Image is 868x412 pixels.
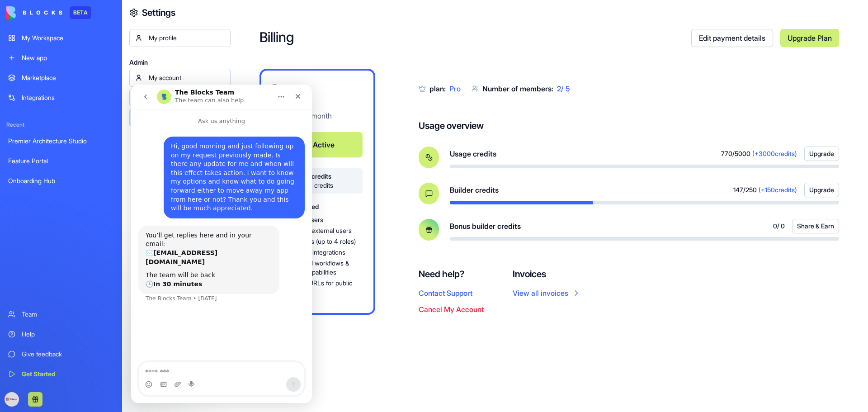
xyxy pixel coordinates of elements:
[429,84,446,93] span: plan:
[149,73,225,82] div: My account
[792,219,839,233] button: Share & Earn
[419,304,484,315] button: Cancel My Account
[285,237,356,246] span: User roles (up to 4 roles)
[3,172,119,190] a: Onboarding Hub
[733,185,757,194] span: 147 / 250
[22,33,114,43] div: My Workspace
[22,369,114,379] div: Get Started
[155,293,170,307] button: Send a message…
[129,58,231,67] span: Admin
[142,6,175,19] h4: Settings
[450,185,499,195] span: Builder credits
[259,69,375,315] a: Pro$80 / monthActive250builder credits5000usage creditsWhat's includedUp to 5 usersUp to 20 exter...
[22,350,114,359] div: Give feedback
[691,29,773,47] a: Edit payment details
[3,365,119,383] a: Get Started
[129,29,231,47] a: My profile
[8,156,114,166] div: Feature Portal
[131,85,312,403] iframe: Intercom live chat
[305,110,332,121] p: / month
[3,132,119,150] a: Premier Architecture Studio
[3,345,119,363] a: Give feedback
[482,84,553,93] span: Number of members:
[22,93,114,102] div: Integrations
[450,148,496,159] span: Usage credits
[129,69,231,87] a: My account
[752,149,797,158] span: (+ 3000 credits)
[3,69,119,87] a: Marketplace
[70,6,91,19] div: BETA
[3,89,119,107] a: Integrations
[149,33,225,43] div: My profile
[773,222,785,231] span: 0 / 0
[285,259,363,277] span: Advanced workflows & agents capabilities
[3,29,119,47] a: My Workspace
[513,268,581,280] h4: Invoices
[22,330,114,339] div: Help
[22,73,114,82] div: Marketplace
[557,84,570,93] span: 2 / 5
[22,310,114,319] div: Team
[272,81,363,96] h3: Pro
[6,6,91,19] a: BETA
[513,288,581,298] a: View all invoices
[8,137,114,146] div: Premier Architecture Studio
[419,268,484,280] h4: Need help?
[780,29,839,47] a: Upgrade Plan
[721,149,750,158] span: 770 / 5000
[285,226,352,235] span: Up to 20 external users
[759,185,797,194] span: (+ 150 credits)
[8,176,114,185] div: Onboarding Hub
[3,49,119,67] a: New app
[3,325,119,343] a: Help
[279,181,355,190] span: 5000 usage credits
[804,147,839,161] button: Upgrade
[6,6,62,19] img: logo
[3,305,119,323] a: Team
[3,121,119,128] span: Recent
[419,288,472,298] button: Contact Support
[450,221,521,232] span: Bonus builder credits
[285,279,363,297] span: Custom URLs for public pages
[279,172,355,181] span: 250 builder credits
[272,132,363,157] button: Active
[804,183,839,197] button: Upgrade
[419,119,484,132] h4: Usage overview
[129,89,231,107] a: Members
[3,152,119,170] a: Feature Portal
[259,29,691,47] h2: Billing
[22,53,114,62] div: New app
[5,392,19,407] img: Tinkatop_fycgeq.png
[129,109,231,127] a: Billing
[449,84,461,93] span: Pro
[285,248,345,257] span: Premium integrations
